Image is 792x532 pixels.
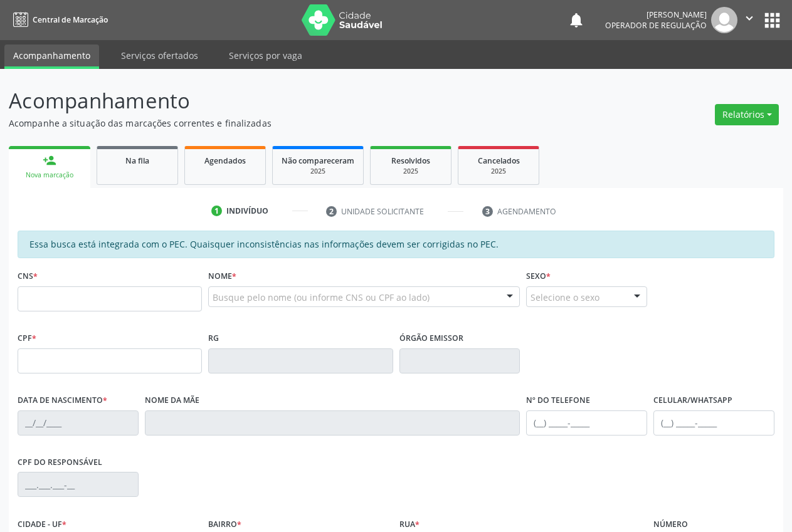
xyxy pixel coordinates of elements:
[226,206,268,217] div: Indivíduo
[379,167,442,176] div: 2025
[18,410,139,436] input: __/__/____
[526,267,551,286] label: Sexo
[9,9,108,30] a: Central de Marcação
[715,104,779,125] button: Relatórios
[18,267,38,286] label: CNS
[467,167,530,176] div: 2025
[9,117,551,130] p: Acompanhe a situação das marcações correntes e finalizadas
[43,154,56,167] div: person_add
[125,155,149,166] span: Na fila
[18,391,107,410] label: Data de nascimento
[742,11,756,25] i: 
[33,14,108,25] span: Central de Marcação
[18,472,139,497] input: ___.___.___-__
[282,167,354,176] div: 2025
[526,410,647,436] input: (__) _____-_____
[145,391,199,410] label: Nome da mãe
[531,291,599,304] span: Selecione o sexo
[9,85,551,117] p: Acompanhamento
[568,11,585,29] button: notifications
[737,7,761,33] button: 
[18,453,102,472] label: CPF do responsável
[711,7,737,33] img: img
[211,206,223,217] div: 1
[208,267,236,286] label: Nome
[18,329,36,348] label: CPF
[391,155,430,166] span: Resolvidos
[18,170,82,180] div: Nova marcação
[213,291,430,304] span: Busque pelo nome (ou informe CNS ou CPF ao lado)
[653,391,732,410] label: Celular/WhatsApp
[605,9,707,20] div: [PERSON_NAME]
[4,44,99,69] a: Acompanhamento
[112,44,207,66] a: Serviços ofertados
[220,44,311,66] a: Serviços por vaga
[399,329,463,348] label: Órgão emissor
[526,391,590,410] label: Nº do Telefone
[208,329,219,348] label: RG
[478,155,520,166] span: Cancelados
[204,155,246,166] span: Agendados
[18,231,774,258] div: Essa busca está integrada com o PEC. Quaisquer inconsistências nas informações devem ser corrigid...
[605,20,707,31] span: Operador de regulação
[653,410,774,436] input: (__) _____-_____
[282,155,354,166] span: Não compareceram
[761,9,783,31] button: apps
